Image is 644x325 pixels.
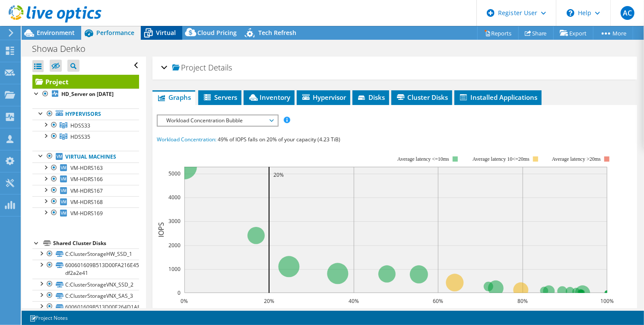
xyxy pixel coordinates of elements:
text: 20% [264,297,274,305]
a: 600601609B513D00FA216E45DED7EB11-df2a2e41 [32,260,139,279]
a: C:ClusterStorageHW_SSD_1 [32,249,139,260]
text: 5000 [168,170,181,177]
a: Project Notes [23,312,74,323]
text: 0% [181,297,188,305]
a: VM-HDRS167 [32,185,139,196]
span: Hypervisor [301,93,346,102]
text: 80% [517,297,528,305]
a: Project [32,75,139,89]
span: Virtual [156,29,176,37]
a: Export [553,26,593,40]
a: C:ClusterStorageVNX_SSD_2 [32,279,139,290]
span: Installed Applications [459,93,537,102]
span: Disks [357,93,385,102]
svg: \n [567,9,574,17]
b: HD_Server on [DATE] [61,90,114,98]
a: More [593,26,633,40]
a: HDSS35 [32,131,139,142]
span: VM-HDRS163 [70,164,103,172]
text: 60% [433,297,443,305]
a: VM-HDRS169 [32,207,139,219]
span: Inventory [248,93,290,102]
a: Share [518,26,554,40]
span: Workload Concentration: [157,136,216,143]
span: Details [208,62,232,73]
a: VM-HDRS166 [32,174,139,185]
text: 3000 [168,217,181,225]
a: Hypervisors [32,108,139,120]
text: 2000 [168,242,181,249]
span: Performance [96,29,134,37]
text: 40% [349,297,359,305]
text: IOPS [156,222,166,237]
div: Shared Cluster Disks [53,238,139,249]
text: 100% [601,297,614,305]
a: Reports [477,26,519,40]
a: VM-HDRS168 [32,196,139,207]
text: 0 [178,289,181,296]
text: Capacity [382,308,410,317]
span: HDSS35 [70,133,90,140]
tspan: Average latency 10<=20ms [473,156,530,162]
span: Cloud Pricing [197,29,237,37]
a: 600601609B513D00E264D1A863D1EA11-64d230aa-c07a-431 [32,301,139,320]
text: 1000 [168,265,181,273]
tspan: Average latency <=10ms [397,156,449,162]
span: Tech Refresh [258,29,296,37]
text: 20% [273,171,284,178]
span: VM-HDRS166 [70,175,103,183]
span: Project [172,64,206,72]
span: Environment [37,29,75,37]
span: AC [621,6,634,20]
text: Average latency >20ms [552,156,601,162]
span: VM-HDRS169 [70,210,103,217]
a: Virtual Machines [32,151,139,162]
text: 4000 [168,194,181,201]
span: 49% of IOPS falls on 20% of your capacity (4.23 TiB) [218,136,340,143]
span: Graphs [157,93,191,102]
span: VM-HDRS167 [70,187,103,194]
h1: Showa Denko [28,44,99,54]
a: C:ClusterStorageVNX_SAS_3 [32,290,139,301]
a: HD_Server on [DATE] [32,89,139,100]
span: Workload Concentration Bubble [162,115,273,126]
span: Cluster Disks [396,93,448,102]
a: VM-HDRS163 [32,162,139,174]
span: Servers [203,93,237,102]
span: VM-HDRS168 [70,198,103,206]
span: HDSS33 [70,122,90,129]
a: HDSS33 [32,120,139,131]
